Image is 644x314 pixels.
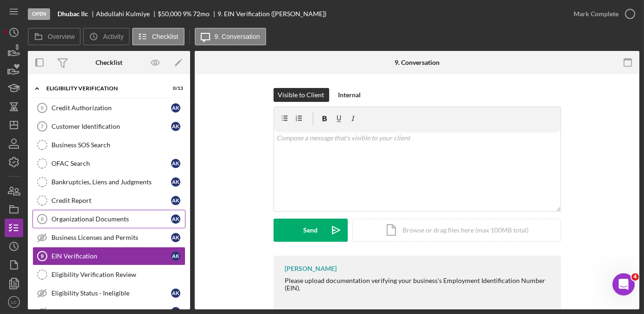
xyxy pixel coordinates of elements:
label: Activity [103,33,123,40]
div: Credit Report [51,197,171,204]
div: 9 % [183,10,191,18]
div: Eligibility Verification Review [51,271,185,278]
div: A K [171,196,180,205]
a: Bankruptcies, Liens and JudgmentsAK [32,173,185,191]
div: Eligibility Verification [46,86,160,91]
div: Open [28,8,50,20]
label: Overview [48,33,75,40]
span: 4 [631,273,639,281]
text: LC [11,300,17,305]
tspan: 6 [41,105,44,111]
span: $50,000 [158,10,181,18]
div: EIN Verification [51,252,171,260]
div: A K [171,214,180,224]
a: Eligibility Verification Review [32,265,185,284]
button: Internal [334,88,366,102]
div: A K [171,103,180,113]
a: 8Organizational DocumentsAK [32,210,185,228]
div: A K [171,177,180,187]
label: 9. Conversation [215,33,260,40]
tspan: 7 [41,124,44,129]
button: Mark Complete [564,5,639,23]
div: 9. EIN Verification ([PERSON_NAME]) [217,10,326,18]
button: Visible to Client [274,88,329,102]
button: Overview [28,28,81,45]
a: Eligibility Status - IneligibleAK [32,284,185,302]
div: 9. Conversation [395,59,440,66]
tspan: 9 [41,253,44,259]
div: [PERSON_NAME] [285,265,337,272]
a: Business Licenses and PermitsAK [32,228,185,247]
iframe: Intercom live chat [612,273,635,295]
div: Bankruptcies, Liens and Judgments [51,178,171,186]
a: 6Credit AuthorizationAK [32,99,185,117]
div: Internal [338,88,361,102]
div: 72 mo [193,10,210,18]
div: OFAC Search [51,160,171,167]
a: Business SOS Search [32,136,185,154]
button: 9. Conversation [195,28,266,45]
div: Checklist [96,59,122,66]
div: A K [171,159,180,168]
tspan: 8 [41,216,44,222]
div: Eligibility Status - Ineligible [51,289,171,297]
div: Credit Authorization [51,104,171,112]
button: Send [274,219,348,242]
label: Checklist [152,33,179,40]
button: LC [5,293,23,311]
div: Please upload documentation verifying your business's Employment Identification Number (EIN). [285,277,552,292]
div: Organizational Documents [51,215,171,223]
div: A K [171,289,180,298]
div: Business SOS Search [51,141,185,149]
div: Mark Complete [574,5,618,23]
div: A K [171,251,180,261]
b: Dhubac llc [57,10,88,18]
div: Abdullahi Kulmiye [96,10,158,18]
div: A K [171,233,180,242]
div: Visible to Client [278,88,325,102]
div: Business Licenses and Permits [51,234,171,241]
a: OFAC SearchAK [32,154,185,173]
a: 7Customer IdentificationAK [32,117,185,136]
button: Activity [83,28,129,45]
div: Customer Identification [51,123,171,130]
button: Checklist [132,28,185,45]
a: 9EIN VerificationAK [32,247,185,265]
div: A K [171,122,180,131]
div: Send [303,219,318,242]
div: 0 / 13 [166,86,183,91]
a: Credit ReportAK [32,191,185,210]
